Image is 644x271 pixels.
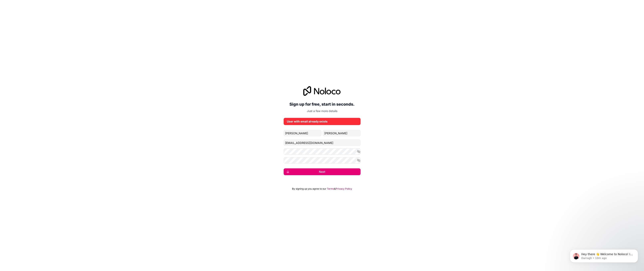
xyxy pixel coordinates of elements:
[284,109,361,113] p: Just a few more details
[284,148,361,155] input: Password
[284,157,361,164] input: Confirm password
[284,140,361,146] input: Email address
[336,187,352,190] a: Privacy Policy
[334,187,336,190] span: &
[284,130,321,136] input: given-name
[327,187,334,190] a: Terms
[284,101,361,108] h2: Sign up for free, start in seconds.
[323,130,361,136] input: family-name
[292,187,326,190] span: By signing up you agree to our
[564,241,644,269] iframe: Intercom notifications message
[287,119,357,123] div: User with email already exists
[284,168,361,175] button: Next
